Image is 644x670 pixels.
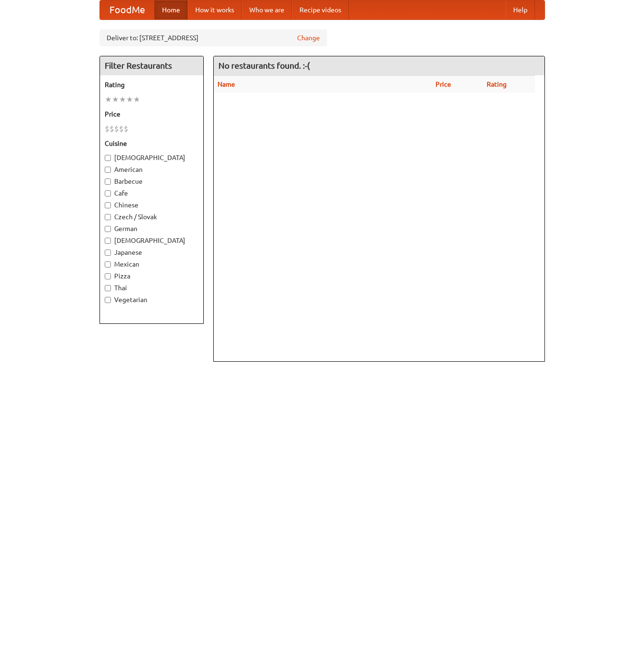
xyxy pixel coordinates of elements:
[126,94,133,105] li: ★
[105,295,199,304] label: Vegetarian
[105,165,199,174] label: American
[105,297,111,303] input: Vegetarian
[105,139,199,148] h5: Cuisine
[487,80,507,88] a: Rating
[100,29,327,46] div: Deliver to: [STREET_ADDRESS]
[133,94,140,105] li: ★
[105,285,111,291] input: Thai
[105,212,199,222] label: Czech / Slovak
[105,153,199,162] label: [DEMOGRAPHIC_DATA]
[105,94,112,105] li: ★
[105,109,199,119] h5: Price
[188,0,242,19] a: How it works
[105,177,199,186] label: Barbecue
[105,190,111,197] input: Cafe
[105,226,111,232] input: German
[435,80,451,88] a: Price
[105,200,199,210] label: Chinese
[105,179,111,185] input: Barbecue
[105,124,109,134] li: $
[218,61,310,70] ng-pluralize: No restaurants found. :-(
[242,0,292,19] a: Who we are
[105,261,111,268] input: Mexican
[112,94,119,105] li: ★
[154,0,188,19] a: Home
[105,250,111,256] input: Japanese
[119,124,124,134] li: $
[105,259,199,269] label: Mexican
[292,0,349,19] a: Recipe videos
[105,283,199,293] label: Thai
[109,124,114,134] li: $
[100,56,203,75] h4: Filter Restaurants
[105,155,111,161] input: [DEMOGRAPHIC_DATA]
[105,271,199,281] label: Pizza
[105,167,111,173] input: American
[105,236,199,245] label: [DEMOGRAPHIC_DATA]
[105,224,199,233] label: German
[124,124,128,134] li: $
[105,202,111,208] input: Chinese
[119,94,126,105] li: ★
[105,248,199,257] label: Japanese
[105,188,199,198] label: Cafe
[114,124,119,134] li: $
[105,80,199,89] h5: Rating
[105,214,111,220] input: Czech / Slovak
[105,273,111,279] input: Pizza
[297,33,320,43] a: Change
[506,0,535,19] a: Help
[105,238,111,244] input: [DEMOGRAPHIC_DATA]
[100,0,154,19] a: FoodMe
[218,80,235,88] a: Name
